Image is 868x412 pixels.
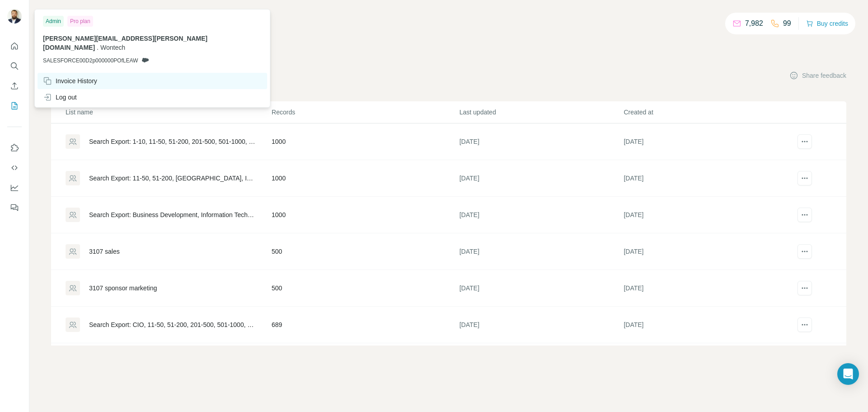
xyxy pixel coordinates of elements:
[745,18,763,29] p: 7,982
[806,17,848,30] button: Buy credits
[623,307,788,343] td: [DATE]
[459,233,623,270] td: [DATE]
[459,343,623,380] td: [DATE]
[797,244,812,259] button: actions
[459,307,623,343] td: [DATE]
[623,270,788,307] td: [DATE]
[271,123,459,160] td: 1000
[271,307,459,343] td: 689
[7,78,22,94] button: Enrich CSV
[43,35,208,51] span: [PERSON_NAME][EMAIL_ADDRESS][PERSON_NAME][DOMAIN_NAME]
[272,108,458,117] p: Records
[271,197,459,233] td: 1000
[797,317,812,332] button: actions
[623,197,788,233] td: [DATE]
[271,233,459,270] td: 500
[89,247,120,256] div: 3107 sales
[7,98,22,114] button: My lists
[89,284,157,293] div: 3107 sponsor marketing
[89,320,256,329] div: Search Export: CIO, 11-50, 51-200, 201-500, 501-1000, 1001-5000, 5001-10,000, 10,000+, [GEOGRAPHI...
[7,140,22,156] button: Use Surfe on LinkedIn
[89,174,256,183] div: Search Export: 11-50, 51-200, [GEOGRAPHIC_DATA], Information Technology, Operations, Engineering,...
[837,363,859,385] div: Open Intercom Messenger
[97,44,99,51] span: .
[797,171,812,185] button: actions
[67,16,93,27] div: Pro plan
[271,160,459,197] td: 1000
[43,57,138,65] span: SALESFORCE00D2p000000POfLEAW
[623,233,788,270] td: [DATE]
[271,343,459,380] td: 643
[89,210,256,219] div: Search Export: Business Development, Information Technology, Sales, Marketing, Finance, Consultin...
[797,134,812,149] button: actions
[459,108,623,117] p: Last updated
[7,38,22,54] button: Quick start
[7,9,22,24] img: Avatar
[7,180,22,196] button: Dashboard
[43,76,97,85] div: Invoice History
[623,123,788,160] td: [DATE]
[459,123,623,160] td: [DATE]
[623,343,788,380] td: [DATE]
[623,160,788,197] td: [DATE]
[43,16,64,27] div: Admin
[624,108,787,117] p: Created at
[459,197,623,233] td: [DATE]
[797,281,812,295] button: actions
[789,71,846,80] button: Share feedback
[66,108,271,117] p: List name
[459,270,623,307] td: [DATE]
[459,160,623,197] td: [DATE]
[100,44,125,51] span: Wontech
[7,58,22,74] button: Search
[783,18,791,29] p: 99
[271,270,459,307] td: 500
[7,199,22,216] button: Feedback
[797,208,812,222] button: actions
[89,137,256,146] div: Search Export: 1-10, 11-50, 51-200, 201-500, 501-1000, Director de ventas, Director regional de v...
[7,160,22,176] button: Use Surfe API
[43,93,77,102] div: Log out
